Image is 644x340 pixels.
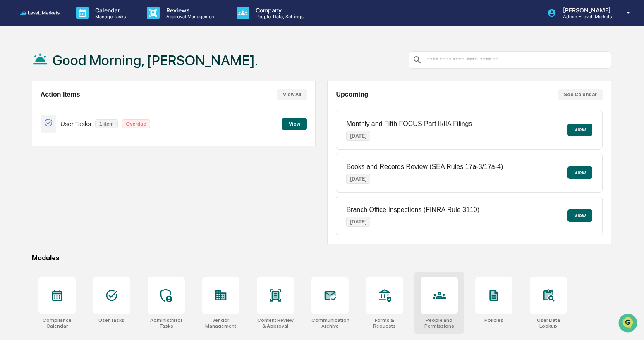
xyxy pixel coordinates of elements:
a: View [282,119,307,127]
span: Attestations [68,169,103,177]
div: Policies [484,317,503,323]
div: 🔎 [8,185,15,192]
div: We're available if you need us! [37,71,114,78]
div: Forms & Requests [366,317,403,329]
img: logo [20,11,60,14]
div: 🗄️ [60,170,67,176]
div: Modules [32,254,611,262]
div: People and Permissions [421,317,458,329]
h2: Upcoming [336,91,368,98]
img: Jack Rasmussen [8,105,22,118]
h2: Action Items [41,91,80,98]
p: Admin • LeveL Markets [556,14,615,19]
div: Past conversations [8,92,55,98]
button: See all [128,90,151,100]
img: 1746055101610-c473b297-6a78-478c-a979-82029cc54cd1 [17,113,23,119]
button: Start new chat [141,66,151,76]
p: 1 item [95,119,118,128]
div: 🖐️ [8,170,15,176]
p: Calendar [89,7,130,14]
h1: Good Morning, [PERSON_NAME]. [53,52,258,69]
p: Approval Management [160,14,220,19]
div: Compliance Calendar [38,317,76,329]
p: [DATE] [346,131,370,141]
button: See Calendar [558,89,603,100]
img: Jack Rasmussen [8,127,22,140]
p: User Tasks [60,120,91,127]
button: View [567,209,592,222]
button: View [567,124,592,136]
p: [DATE] [346,174,370,184]
p: [PERSON_NAME] [556,7,615,14]
div: Content Review & Approval [257,317,294,329]
a: Powered byPylon [58,204,100,211]
span: [PERSON_NAME] [26,112,67,119]
div: User Tasks [98,317,124,323]
p: Monthly and Fifth FOCUS Part II/IIA Filings [346,120,472,128]
span: Preclearance [17,169,53,177]
div: Vendor Management [202,317,239,329]
p: Branch Office Inspections (FINRA Rule 3110) [346,206,479,214]
span: • [69,135,72,141]
span: [PERSON_NAME] [26,135,67,141]
img: 1746055101610-c473b297-6a78-478c-a979-82029cc54cd1 [17,135,23,142]
div: Communications Archive [311,317,349,329]
div: User Data Lookup [530,317,567,329]
p: Company [249,7,308,14]
span: • [69,112,72,119]
button: View All [277,89,307,100]
iframe: Open customer support [618,313,640,335]
img: 1751574470498-79e402a7-3db9-40a0-906f-966fe37d0ed6 [17,63,32,78]
span: Pylon [82,205,100,211]
p: People, Data, Settings [249,14,308,19]
p: How can we help? [8,17,151,31]
p: Overdue [122,119,151,128]
span: [DATE] [73,112,90,119]
p: [DATE] [346,217,370,227]
span: Data Lookup [17,185,52,193]
p: Books and Records Review (SEA Rules 17a-3/17a-4) [346,163,503,171]
button: View [567,166,592,179]
a: 🗄️Attestations [57,166,106,181]
button: View [282,118,307,130]
div: Administrator Tasks [148,317,185,329]
span: [DATE] [73,135,90,141]
a: 🔎Data Lookup [5,181,55,196]
div: Start new chat [37,63,136,71]
img: 1746055101610-c473b297-6a78-478c-a979-82029cc54cd1 [8,63,23,78]
p: Manage Tasks [89,14,130,19]
p: Reviews [160,7,220,14]
a: 🖐️Preclearance [5,166,57,181]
